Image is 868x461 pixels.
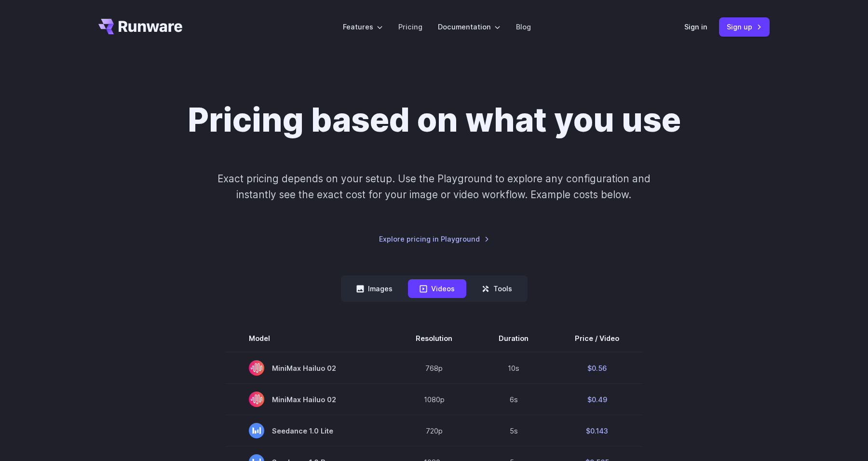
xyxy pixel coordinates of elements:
h1: Pricing based on what you use [188,100,681,140]
a: Sign up [719,17,770,36]
td: 768p [393,352,475,384]
a: Blog [516,21,531,32]
td: 720p [393,415,475,447]
span: MiniMax Hailuo 02 [249,392,369,407]
td: $0.143 [552,415,642,447]
th: Resolution [393,325,475,352]
label: Documentation [438,21,501,32]
span: MiniMax Hailuo 02 [249,360,369,376]
td: $0.56 [552,352,642,384]
p: Exact pricing depends on your setup. Use the Playground to explore any configuration and instantl... [199,171,669,203]
label: Features [343,21,383,32]
a: Explore pricing in Playground [379,233,489,244]
th: Price / Video [552,325,642,352]
a: Sign in [684,21,707,32]
button: Images [345,279,404,298]
td: 10s [475,352,552,384]
td: 1080p [393,384,475,415]
th: Model [226,325,393,352]
span: Seedance 1.0 Lite [249,423,369,438]
button: Tools [470,279,524,298]
button: Videos [408,279,466,298]
a: Go to / [98,19,182,34]
th: Duration [475,325,552,352]
td: 6s [475,384,552,415]
td: 5s [475,415,552,447]
td: $0.49 [552,384,642,415]
a: Pricing [398,21,422,32]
